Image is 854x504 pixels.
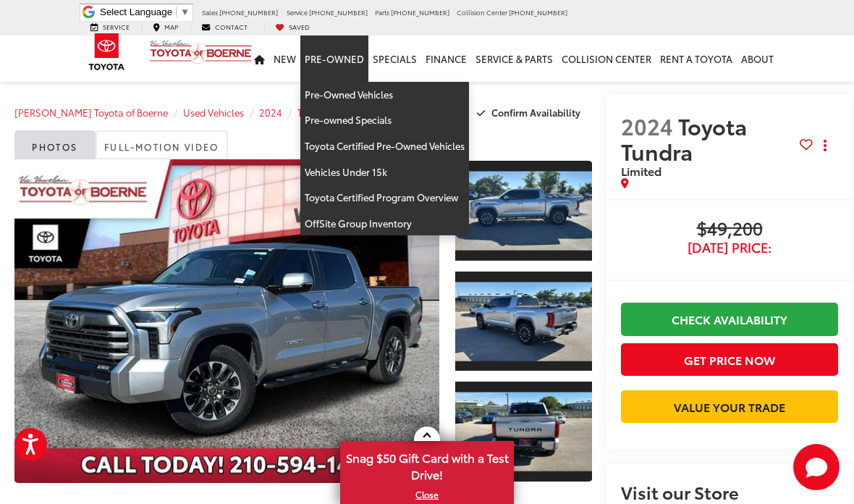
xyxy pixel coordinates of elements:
a: Service [80,22,140,32]
img: 2024 Toyota Tundra Limited [454,171,593,250]
h2: Visit our Store [621,482,838,501]
span: dropdown dots [824,140,826,151]
button: Get Price Now [621,343,838,376]
span: 2024 [621,110,673,141]
a: Pre-Owned [300,35,368,82]
span: [PHONE_NUMBER] [509,7,567,17]
span: ​ [176,7,177,17]
span: Sales [202,7,218,17]
a: Expand Photo 2 [455,270,592,373]
img: 2024 Toyota Tundra Limited [454,392,593,471]
a: Select Language​ [100,7,190,17]
span: Toyota Tundra [621,110,747,167]
span: Service [103,22,130,31]
svg: Start Chat [793,444,840,490]
a: Finance [421,35,471,82]
button: Confirm Availability [469,100,593,125]
span: Select Language [100,7,172,17]
span: [DATE] Price: [621,240,838,255]
a: Full-Motion Video [96,130,228,159]
span: Service [287,7,308,17]
span: $49,200 [621,219,838,240]
a: About [737,35,778,82]
span: Map [164,22,178,31]
a: Specials [368,35,421,82]
span: [PHONE_NUMBER] [391,7,449,17]
button: Toggle Chat Window [793,444,840,490]
a: Home [250,35,269,82]
a: Expand Photo 3 [455,380,592,483]
a: Toyota [297,106,327,119]
a: Rent a Toyota [656,35,737,82]
a: Expand Photo 0 [14,159,439,483]
a: Value Your Trade [621,390,838,423]
a: Toyota Certified Pre-Owned Vehicles [300,133,469,159]
a: Map [142,22,189,32]
a: Service & Parts: Opens in a new tab [471,35,557,82]
img: 2024 Toyota Tundra Limited [10,159,444,484]
a: Pre-Owned Vehicles [300,82,469,108]
a: Pre-owned Specials [300,107,469,133]
a: Used Vehicles [183,106,244,119]
span: [PHONE_NUMBER] [309,7,368,17]
a: Toyota Certified Program Overview [300,185,469,211]
a: Photos [14,130,96,159]
a: OffSite Group Inventory [300,211,469,236]
span: ▼ [180,7,190,17]
span: [PHONE_NUMBER] [219,7,278,17]
a: [PERSON_NAME] Toyota of Boerne [14,106,168,119]
button: Actions [813,133,838,159]
span: Snag $50 Gift Card with a Test Drive! [342,442,512,487]
img: Toyota [80,28,134,75]
a: 2024 [259,106,282,119]
span: Contact [215,22,248,31]
a: My Saved Vehicles [264,22,321,32]
span: Saved [289,22,310,31]
span: Confirm Availability [491,106,580,119]
img: Vic Vaughan Toyota of Boerne [149,39,253,64]
a: Expand Photo 1 [455,159,592,262]
span: Parts [375,7,389,17]
img: 2024 Toyota Tundra Limited [454,282,593,361]
a: Contact [190,22,258,32]
a: Check Availability [621,303,838,335]
a: Collision Center [557,35,656,82]
a: New [269,35,300,82]
a: Vehicles Under 15k [300,159,469,185]
span: Collision Center [457,7,507,17]
span: Limited [621,162,661,179]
